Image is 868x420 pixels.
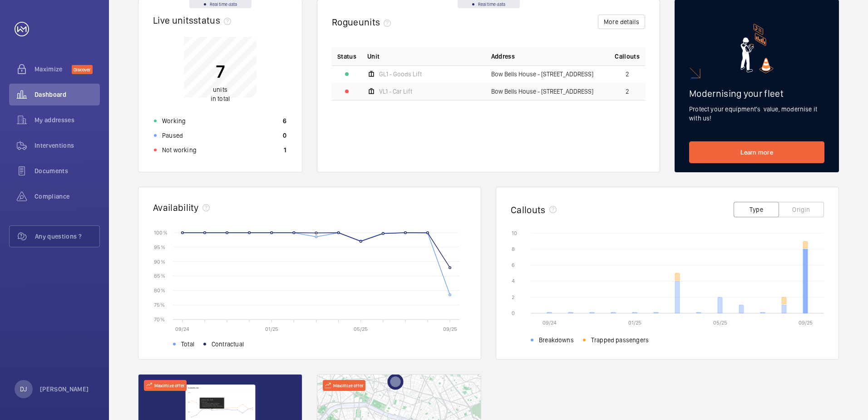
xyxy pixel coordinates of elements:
span: Breakdowns [539,335,574,345]
p: 6 [283,116,286,125]
span: Documents [35,166,100,175]
text: 05/25 [354,326,368,332]
span: Any questions ? [35,232,99,241]
p: Paused [162,131,183,140]
p: 7 [211,60,230,83]
text: 95 % [154,244,165,250]
span: Unit [367,52,380,61]
span: Interventions [35,141,100,150]
div: Maximize offer [144,380,187,391]
text: 01/25 [628,320,641,326]
span: 2 [626,88,629,95]
span: Bow Bells House - [STREET_ADDRESS] [491,71,593,77]
div: Maximize offer [323,380,365,391]
span: status [193,15,235,26]
p: DJ [20,385,27,394]
text: 90 % [154,258,165,265]
span: GL1 - Goods Lift [379,71,422,77]
span: Callouts [615,52,640,61]
button: More details [598,15,645,29]
span: VL1 - Car Lift [379,88,412,95]
text: 100 % [154,229,168,235]
p: Protect your equipment's value, modernise it with us! [689,105,824,123]
p: 1 [284,145,286,155]
p: 0 [283,131,286,140]
span: units [359,16,395,28]
h2: Live units [153,15,235,26]
text: 09/25 [799,320,813,326]
p: Status [337,52,356,61]
text: 75 % [154,302,165,308]
span: Discover [72,65,93,74]
text: 70 % [154,316,165,322]
text: 0 [512,310,515,316]
span: units [213,86,227,93]
img: marketing-card.svg [740,24,774,73]
text: 09/24 [542,320,557,326]
text: 09/25 [443,326,457,332]
text: 85 % [154,273,165,279]
text: 10 [512,230,517,236]
text: 80 % [154,287,165,294]
span: Total [181,340,194,349]
span: Dashboard [35,90,100,99]
text: 6 [512,262,515,268]
span: Compliance [35,192,100,201]
h2: Availability [153,202,199,213]
text: 4 [512,278,515,284]
span: Address [491,52,515,61]
p: in total [211,85,230,103]
a: Learn more [689,141,824,163]
button: Type [734,202,779,217]
p: Not working [162,145,197,155]
text: 8 [512,246,515,252]
button: Origin [779,202,824,217]
span: 2 [626,71,629,77]
h2: Modernising your fleet [689,88,824,99]
span: Maximize [35,65,72,74]
h2: Callouts [511,204,546,215]
text: 05/25 [713,320,727,326]
text: 01/25 [265,326,278,332]
span: Trapped passengers [591,335,649,345]
span: My addresses [35,115,100,125]
h2: Rogue [332,16,395,28]
p: [PERSON_NAME] [40,385,89,394]
text: 2 [512,294,514,300]
span: Contractual [212,340,244,349]
span: Bow Bells House - [STREET_ADDRESS] [491,88,593,95]
p: Working [162,116,186,125]
text: 09/24 [175,326,189,332]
